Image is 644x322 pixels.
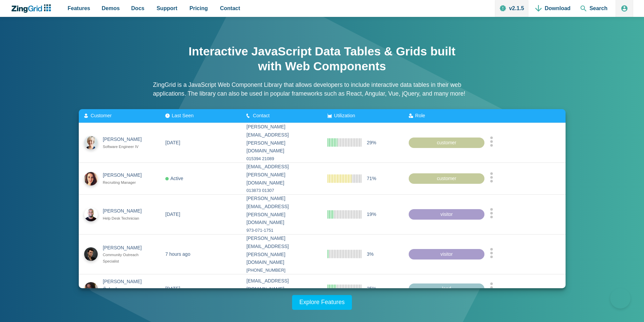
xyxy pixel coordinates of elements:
span: Pricing [190,4,208,13]
div: visitor [409,249,484,259]
div: Help Desk Technician [103,215,148,222]
h1: Interactive JavaScript Data Tables & Grids built with Web Components [187,44,457,74]
div: [DATE] [165,285,180,293]
span: Role [415,113,425,118]
div: [PERSON_NAME][EMAIL_ADDRESS][PERSON_NAME][DOMAIN_NAME] [246,234,317,267]
span: Demos [102,4,120,13]
div: Community Outreach Specialist [103,252,148,265]
div: [DATE] [165,210,180,218]
div: customer [409,173,484,184]
span: Support [157,4,177,13]
div: [PERSON_NAME] [103,244,148,252]
div: [PERSON_NAME] Özberk [103,277,148,294]
span: Features [68,4,90,13]
a: ZingChart Logo. Click to return to the homepage [11,4,54,13]
div: [PERSON_NAME] [103,207,148,215]
span: 29% [367,139,376,147]
span: 71% [367,174,376,182]
div: [PERSON_NAME] [103,135,148,144]
div: Recruiting Manager [103,179,148,186]
iframe: Toggle Customer Support [610,288,630,308]
div: 7 hours ago [165,250,190,258]
div: [PERSON_NAME][EMAIL_ADDRESS][PERSON_NAME][DOMAIN_NAME] [246,195,317,227]
div: 015394 21089 [246,155,317,163]
div: lead [409,283,484,294]
a: Explore Features [292,295,352,310]
div: customer [409,137,484,148]
span: Customer [91,113,112,118]
span: Contact [220,4,240,13]
div: 973-071-1751 [246,227,317,234]
span: Docs [131,4,144,13]
div: [EMAIL_ADDRESS][PERSON_NAME][DOMAIN_NAME] [246,163,317,187]
span: Last Seen [172,113,194,118]
div: 013873 01307 [246,187,317,194]
div: [EMAIL_ADDRESS][DOMAIN_NAME] [246,277,317,293]
span: 25% [367,285,376,293]
span: Utilization [334,113,355,118]
span: 19% [367,210,376,218]
div: [PHONE_NUMBER] [246,267,317,274]
div: [PERSON_NAME][EMAIL_ADDRESS][PERSON_NAME][DOMAIN_NAME] [246,123,317,155]
span: Contact [253,113,270,118]
div: Active [165,174,183,182]
div: [DATE] [165,139,180,147]
p: ZingGrid is a JavaScript Web Component Library that allows developers to include interactive data... [153,80,491,98]
div: visitor [409,209,484,220]
div: Software Engineer IV [103,144,148,150]
span: 3% [367,250,374,258]
div: [PERSON_NAME] [103,171,148,179]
